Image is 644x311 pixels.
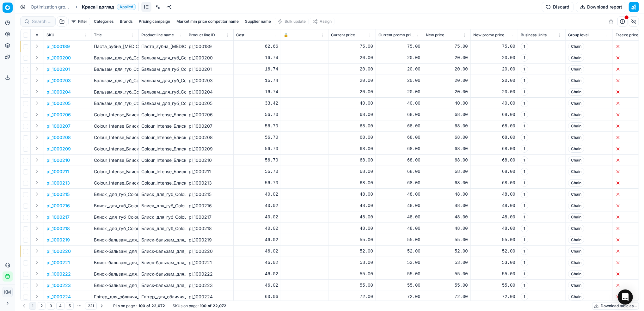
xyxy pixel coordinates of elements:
[189,134,231,141] div: pl_1000208
[189,146,231,152] div: pl_1000209
[426,180,468,186] div: 68.00
[46,225,70,232] button: pl_1000218
[141,100,183,107] div: Бальзам_для_губ_Colour_Intense_SOS_complex_5_г
[236,168,278,175] div: 56.70
[141,168,183,175] div: Colour_Intense_Блиск_для_губ__Jelly_Gloss_глянець_відтінок_10_(шимер_тилесний)_6_мл
[82,4,114,10] span: Краса і догляд
[568,236,584,244] span: Chain
[94,146,136,152] p: Colour_Intense_Блиск_для_губ__Jelly_Gloss__глянець_відтінок_04_(шимер_рум'янець)_6_мл
[46,237,70,243] p: pl_1000219
[378,237,420,243] div: 55.00
[378,134,420,141] div: 68.00
[378,180,420,186] div: 68.00
[46,100,71,107] p: pl_1000205
[568,134,584,141] span: Chain
[189,237,231,243] div: pl_1000219
[521,145,528,153] span: 1
[33,65,41,73] button: Expand
[236,43,278,50] div: 62.66
[568,179,584,187] span: Chain
[521,122,528,130] span: 1
[473,55,515,61] div: 20.00
[378,214,420,220] div: 48.00
[138,303,145,308] strong: 100
[85,302,97,310] button: 221
[141,123,183,129] div: Colour_Intense_Блиск_для_губ__Jelly_Gloss_глянець_відтінок_08_(шимер_морозний)_6_мл
[189,55,231,61] div: pl_1000200
[568,225,584,232] span: Chain
[46,214,70,220] p: pl_1000217
[242,18,273,25] button: Supplier name
[94,157,136,163] p: Colour_Intense_Блиск_для_губ__Jelly_Gloss_гдянець_відтінок_03_(шимер_персик)6_мл
[426,191,468,198] div: 48.00
[473,33,504,38] span: New promo price
[46,282,71,289] p: pl_1000223
[94,66,136,72] p: Бальзам_для_губ_Colour_Intense_Balamce_5_г_(04_чорниця)
[473,146,515,152] div: 68.00
[33,270,41,277] button: Expand
[46,43,70,50] p: pl_1000189
[189,89,231,95] div: pl_1000204
[189,77,231,84] div: pl_1000203
[331,123,373,129] div: 68.00
[38,302,46,310] button: 2
[521,88,528,96] span: 1
[426,66,468,72] div: 20.00
[94,225,136,232] p: Блиск_для_губ_Colour_Intense_Pop_Neon_[MEDICAL_DATA]_10_мл_(01_яблуко)
[46,66,70,72] p: pl_1000201
[236,180,278,186] div: 56.70
[141,134,183,141] div: Colour_Intense_Блиск_для_губ__Jelly_Gloss_глянець_відтінок_06_(шимер_рожевий)_6_мл
[33,247,41,255] button: Expand
[331,77,373,84] div: 20.00
[568,202,584,210] span: Chain
[33,145,41,152] button: Expand
[521,247,528,255] span: 1
[33,76,41,84] button: Expand
[189,43,231,50] div: pl_1000189
[568,88,584,96] span: Chain
[426,203,468,209] div: 48.00
[236,66,278,72] div: 16.74
[46,89,71,95] button: pl_1000204
[33,190,41,198] button: Expand
[189,203,231,209] div: pl_1000216
[331,100,373,107] div: 40.00
[331,203,373,209] div: 48.00
[542,2,573,12] button: Discard
[3,287,12,297] span: КM
[331,112,373,118] div: 68.00
[94,77,136,84] p: Бальзам_для_губ_Colour_Intense_Balamce_5_г_(02_ківі)
[189,248,231,254] div: pl_1000220
[189,157,231,163] div: pl_1000210
[521,236,528,244] span: 1
[46,134,71,141] button: pl_1000208
[521,191,528,198] span: 1
[378,66,420,72] div: 20.00
[33,111,41,118] button: Expand
[426,100,468,107] div: 40.00
[426,168,468,175] div: 68.00
[141,203,183,209] div: Блиск_для_губ_Colour_Intense_Pop_Neon_[MEDICAL_DATA]_10_мл_(03_банан)
[521,65,528,73] span: 1
[141,214,183,220] div: Блиск_для_губ_Colour_Intense_Pop_Neon_[MEDICAL_DATA]_10_мл_(02_екзотик)
[141,180,183,186] div: Colour_Intense_Блиск_для_губ__Jelly_Gloss_глянець_відтінок_11_(голографік)_6_мл_
[521,43,528,50] span: 1
[94,168,136,175] p: Colour_Intense_Блиск_для_губ__Jelly_Gloss_глянець_відтінок_10_(шимер_тилесний)_6_мл
[521,100,528,107] span: 1
[33,179,41,186] button: Expand
[189,33,215,38] span: Product line ID
[521,156,528,164] span: 1
[378,203,420,209] div: 48.00
[236,134,278,141] div: 56.70
[46,180,70,186] button: pl_1000213
[33,88,41,95] button: Expand
[33,133,41,141] button: Expand
[46,146,71,152] p: pl_1000209
[94,112,136,118] p: Colour_Intense_Блиск_для_губ__Jelly_Gloss_відтінок_09_глянець_пісок_6_мл
[141,248,183,254] div: Блиск-бальзам_для_губ_Colour_Intense_[MEDICAL_DATA]_Juicy_Pop_10_мл_(candy_fantasy_12)
[616,33,638,38] span: Freeze price
[56,302,64,310] button: 4
[94,134,136,141] p: Colour_Intense_Блиск_для_губ__Jelly_Gloss_глянець_відтінок_06_(шимер_рожевий)_6_мл
[331,55,373,61] div: 20.00
[46,123,71,129] button: pl_1000207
